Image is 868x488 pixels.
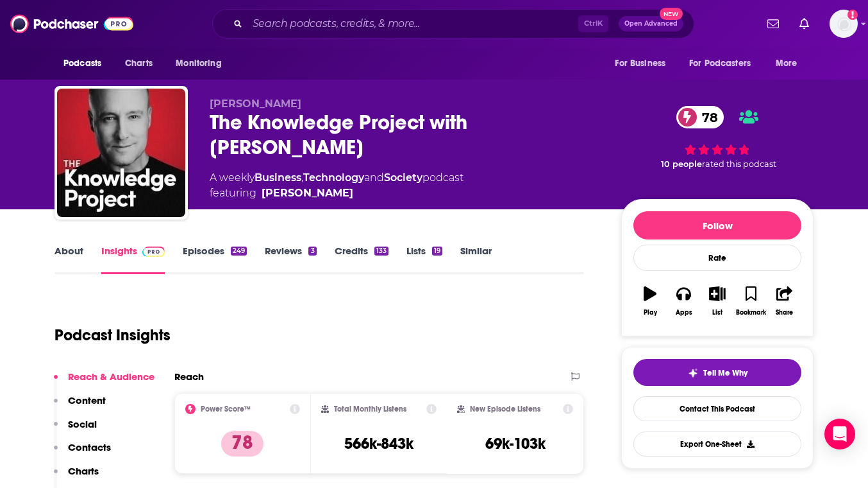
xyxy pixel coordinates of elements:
[676,309,692,317] div: Apps
[624,21,678,27] span: Open Advanced
[301,171,303,184] span: ,
[734,278,767,324] button: Bookmark
[688,368,698,378] img: tell me why sparkle
[54,51,118,76] button: open menu
[167,51,238,76] button: open menu
[460,245,492,274] a: Similar
[334,405,406,414] h2: Total Monthly Listens
[847,10,858,20] svg: Add a profile image
[210,98,301,110] span: [PERSON_NAME]
[183,245,247,274] a: Episodes249
[364,171,384,184] span: and
[767,51,814,76] button: open menu
[667,278,700,324] button: Apps
[762,13,784,35] a: Show notifications dropdown
[68,394,106,406] p: Content
[776,309,793,317] div: Share
[54,370,154,394] button: Reach & Audience
[794,13,814,35] a: Show notifications dropdown
[68,465,99,477] p: Charts
[384,171,422,184] a: Society
[633,245,801,271] div: Rate
[63,55,101,73] span: Podcasts
[681,51,769,76] button: open menu
[633,278,667,324] button: Play
[374,247,388,256] div: 133
[210,170,463,201] div: A weekly podcast
[54,394,106,418] button: Content
[68,418,97,430] p: Social
[265,245,316,274] a: Reviews3
[578,15,608,32] span: Ctrl K
[703,368,747,378] span: Tell Me Why
[308,247,316,256] div: 3
[830,10,858,38] img: User Profile
[660,8,683,20] span: New
[830,10,858,38] button: Show profile menu
[702,159,776,169] span: rated this podcast
[335,245,388,274] a: Credits133
[701,278,734,324] button: List
[125,55,153,73] span: Charts
[255,171,301,184] a: Business
[633,359,801,386] button: tell me why sparkleTell Me Why
[606,51,681,76] button: open menu
[68,370,154,383] p: Reach & Audience
[615,55,665,73] span: For Business
[661,159,702,169] span: 10 people
[830,10,858,38] span: Logged in as hannah.bishop
[644,309,657,317] div: Play
[247,13,578,34] input: Search podcasts, credits, & more...
[344,434,413,453] h3: 566k-843k
[432,247,442,256] div: 19
[54,326,171,345] h1: Podcast Insights
[619,16,683,31] button: Open AdvancedNew
[117,51,160,76] a: Charts
[633,396,801,421] a: Contact This Podcast
[142,247,165,257] img: Podchaser Pro
[212,9,694,39] div: Search podcasts, credits, & more...
[470,405,540,414] h2: New Episode Listens
[689,106,724,128] span: 78
[262,186,353,201] a: Shane Parrish
[221,431,263,457] p: 78
[712,309,722,317] div: List
[676,106,724,128] a: 78
[485,434,546,453] h3: 69k-103k
[824,419,855,449] div: Open Intercom Messenger
[621,98,814,178] div: 78 10 peoplerated this podcast
[776,55,797,73] span: More
[633,211,801,240] button: Follow
[54,441,111,465] button: Contacts
[10,12,133,36] img: Podchaser - Follow, Share and Rate Podcasts
[201,405,251,414] h2: Power Score™
[303,171,364,184] a: Technology
[406,245,442,274] a: Lists19
[736,309,766,317] div: Bookmark
[68,441,111,453] p: Contacts
[57,89,185,217] img: The Knowledge Project with Shane Parrish
[768,278,801,324] button: Share
[101,245,165,274] a: InsightsPodchaser Pro
[54,418,97,442] button: Social
[689,55,751,73] span: For Podcasters
[210,186,463,201] span: featuring
[231,247,247,256] div: 249
[176,55,221,73] span: Monitoring
[174,370,204,383] h2: Reach
[54,245,83,274] a: About
[633,431,801,457] button: Export One-Sheet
